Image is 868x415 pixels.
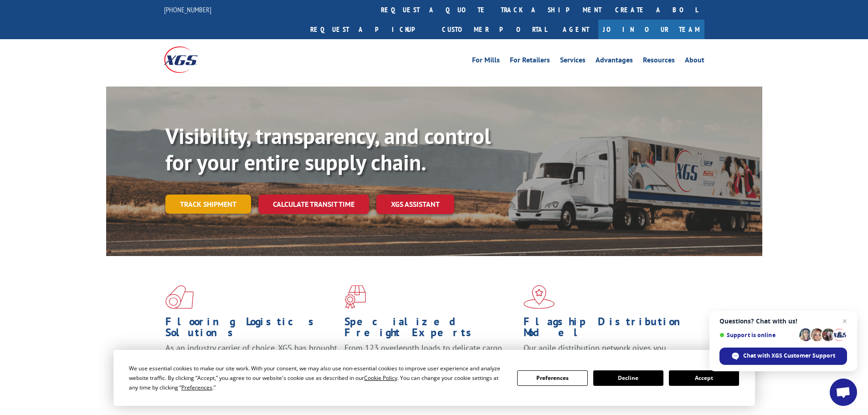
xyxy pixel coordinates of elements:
span: Preferences [181,384,212,391]
p: From 123 overlength loads to delicate cargo, our experienced staff knows the best way to move you... [344,343,517,383]
span: Our agile distribution network gives you nationwide inventory management on demand. [524,343,691,364]
a: For Retailers [510,56,550,67]
a: Advantages [596,56,633,67]
a: [PHONE_NUMBER] [164,5,211,14]
div: We use essential cookies to make our site work. With your consent, we may also use non-essential ... [129,364,506,392]
h1: Specialized Freight Experts [344,316,517,343]
a: XGS ASSISTANT [376,195,454,214]
span: Chat with XGS Customer Support [743,352,835,360]
button: Decline [593,370,663,386]
h1: Flooring Logistics Solutions [165,316,338,343]
b: Visibility, transparency, and control for your entire supply chain. [165,122,491,176]
button: Accept [669,370,739,386]
img: xgs-icon-focused-on-flooring-red [344,285,366,309]
a: For Mills [472,56,500,67]
a: Request a pickup [303,20,435,39]
span: Cookie Policy [364,374,397,382]
a: About [685,56,704,67]
div: Cookie Consent Prompt [113,350,755,406]
a: Agent [554,20,598,39]
h1: Flagship Distribution Model [524,316,696,343]
a: Customer Portal [435,20,554,39]
div: Open chat [830,379,857,406]
a: Services [560,56,586,67]
a: Join Our Team [598,20,704,39]
button: Preferences [517,370,587,386]
a: Calculate transit time [258,195,369,214]
a: Track shipment [165,195,251,214]
span: Close chat [839,316,850,327]
span: Questions? Chat with us! [719,318,847,325]
span: As an industry carrier of choice, XGS has brought innovation and dedication to flooring logistics... [165,343,337,375]
img: xgs-icon-flagship-distribution-model-red [524,285,555,309]
span: Support is online [719,332,796,338]
a: Resources [643,56,675,67]
div: Chat with XGS Customer Support [719,348,847,365]
img: xgs-icon-total-supply-chain-intelligence-red [165,285,194,309]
